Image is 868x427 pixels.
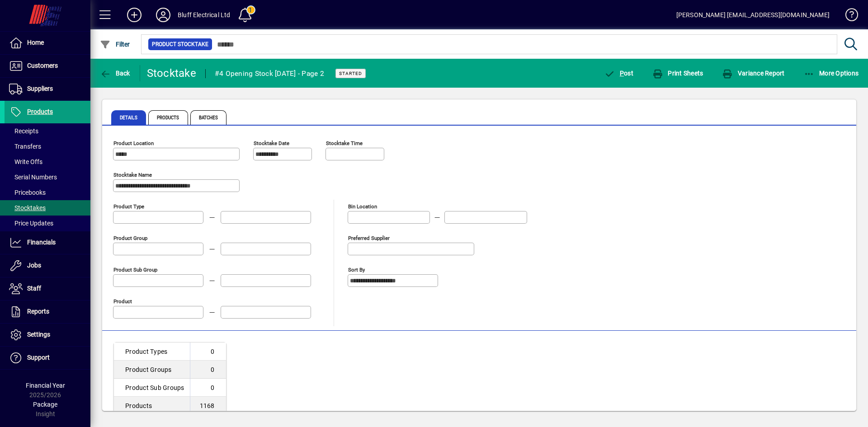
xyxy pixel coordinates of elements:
[113,298,132,305] mat-label: Product
[27,62,58,69] span: Customers
[348,267,365,273] mat-label: Sort By
[149,7,178,23] button: Profile
[620,70,624,77] span: P
[113,235,147,241] mat-label: Product Group
[98,36,132,52] button: Filter
[27,39,44,46] span: Home
[114,379,190,397] td: Product Sub Groups
[27,239,56,246] span: Financials
[348,203,377,210] mat-label: Bin Location
[27,108,53,115] span: Products
[9,158,42,165] span: Write Offs
[5,231,90,254] a: Financials
[5,123,90,139] a: Receipts
[5,300,90,323] a: Reports
[113,140,154,146] mat-label: Product Location
[27,331,50,338] span: Settings
[100,41,130,48] span: Filter
[5,200,90,216] a: Stocktakes
[27,285,41,292] span: Staff
[27,262,41,269] span: Jobs
[190,361,226,379] td: 0
[113,203,144,210] mat-label: Product Type
[190,397,226,415] td: 1168
[9,127,38,135] span: Receipts
[339,70,362,76] span: Started
[114,397,190,415] td: Products
[254,140,289,146] mat-label: Stocktake Date
[27,308,49,315] span: Reports
[178,8,231,22] div: Bluff Electrical Ltd
[5,216,90,231] a: Price Updates
[676,8,830,22] div: [PERSON_NAME] [EMAIL_ADDRESS][DOMAIN_NAME]
[5,185,90,200] a: Pricebooks
[9,189,46,196] span: Pricebooks
[5,254,90,277] a: Jobs
[90,65,140,81] app-page-header-button: Back
[148,110,188,125] span: Products
[5,277,90,300] a: Staff
[9,220,53,227] span: Price Updates
[120,7,149,23] button: Add
[5,169,90,185] a: Serial Numbers
[190,110,227,125] span: Batches
[100,70,130,77] span: Back
[839,2,857,31] a: Knowledge Base
[9,174,57,181] span: Serial Numbers
[114,361,190,379] td: Product Groups
[804,70,859,77] span: More Options
[348,235,390,241] mat-label: Preferred Supplier
[5,324,90,346] a: Settings
[190,379,226,397] td: 0
[722,70,784,77] span: Variance Report
[114,343,190,361] td: Product Types
[5,347,90,369] a: Support
[5,154,90,169] a: Write Offs
[215,66,324,81] div: #4 Opening Stock [DATE] - Page 2
[652,70,703,77] span: Print Sheets
[190,343,226,361] td: 0
[113,267,157,273] mat-label: Product Sub group
[326,140,363,146] mat-label: Stocktake Time
[802,65,861,81] button: More Options
[26,382,65,389] span: Financial Year
[152,40,208,49] span: Product Stocktake
[5,55,90,77] a: Customers
[147,66,196,80] div: Stocktake
[604,70,633,77] span: ost
[650,65,706,81] button: Print Sheets
[27,85,53,92] span: Suppliers
[5,78,90,100] a: Suppliers
[27,354,50,361] span: Support
[9,143,41,150] span: Transfers
[5,32,90,54] a: Home
[33,401,57,408] span: Package
[720,65,787,81] button: Variance Report
[602,65,636,81] button: Post
[111,110,146,125] span: Details
[5,139,90,154] a: Transfers
[113,172,152,178] mat-label: Stocktake Name
[98,65,132,81] button: Back
[9,204,46,211] span: Stocktakes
